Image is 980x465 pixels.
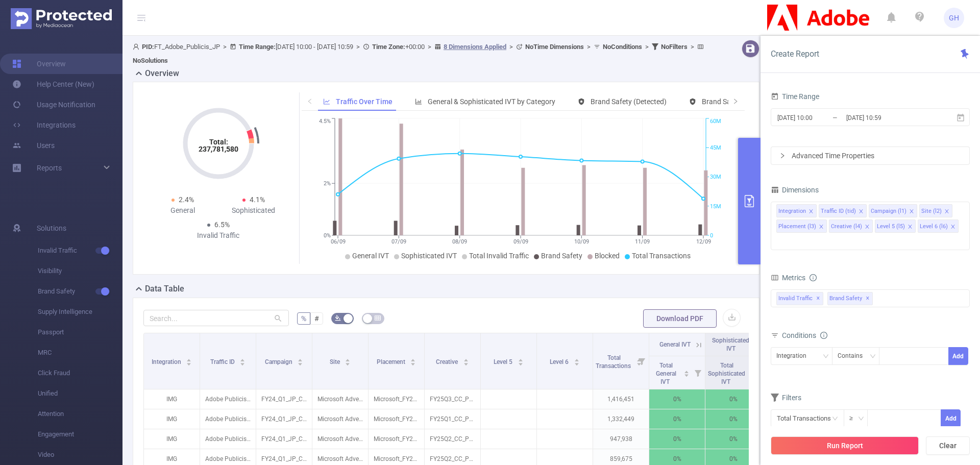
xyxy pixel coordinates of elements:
p: 0% [649,429,705,449]
div: Campaign (l1) [871,205,906,218]
i: icon: caret-up [518,357,523,360]
span: Total General IVT [656,362,676,385]
b: PID: [142,43,154,51]
span: > [506,43,516,51]
span: > [353,43,363,51]
i: icon: info-circle [820,332,827,339]
p: 1,416,451 [593,389,649,409]
i: icon: caret-down [463,361,469,364]
span: Brand Safety (Detected) [591,97,667,106]
div: Integration [776,348,814,364]
span: 6.5% [214,221,230,229]
li: Site (l2) [919,204,952,217]
i: icon: left [307,98,313,104]
img: Protected Media [11,8,112,29]
span: GH [949,8,959,28]
span: General & Sophisticated IVT by Category [428,97,555,106]
span: Filters [771,394,801,402]
li: Level 5 (l5) [875,219,916,233]
span: Sophisticated IVT [712,337,749,352]
span: Attention [38,404,122,424]
p: FY25Q2_CC_Photography_Photoshop_jp_ja_CreatorsGallery-Nanao_NAT_1200x628_NA_BroadPC-newLP [5309184] [425,429,480,449]
b: Time Zone: [372,43,405,51]
div: Sort [683,369,690,375]
span: > [584,43,594,51]
li: Level 6 (l6) [918,219,959,233]
tspan: 4.5% [319,118,331,125]
i: icon: line-chart [323,98,330,105]
i: icon: caret-up [298,357,303,360]
span: Blocked [595,252,620,260]
p: Microsoft Advertising Network [3090] [312,429,368,449]
input: End date [845,111,928,125]
i: icon: close [808,209,814,215]
tspan: 09/09 [513,238,528,245]
p: 0% [705,429,761,449]
p: 947,938 [593,429,649,449]
a: Integrations [12,115,76,135]
i: icon: caret-up [574,357,579,360]
span: Sophisticated IVT [401,252,457,260]
tspan: 2% [324,180,331,187]
span: 2.4% [179,195,194,204]
span: Passport [38,322,122,342]
h2: Overview [145,67,179,80]
span: Brand Safety [38,281,122,302]
i: icon: caret-down [345,361,351,364]
div: Sort [345,357,351,363]
div: Sophisticated [218,205,289,216]
span: Total Transactions [596,354,632,370]
span: Site [330,358,341,365]
i: icon: right [732,98,739,104]
i: icon: caret-down [518,361,523,364]
a: Usage Notification [12,94,95,115]
div: Sort [463,357,469,363]
b: No Time Dimensions [525,43,584,51]
span: > [688,43,697,51]
span: Unified [38,383,122,404]
span: Dimensions [771,186,819,194]
span: Brand Safety [827,292,873,305]
span: Integration [152,358,183,365]
a: Overview [12,54,66,74]
b: No Conditions [603,43,642,51]
i: Filter menu [691,356,705,389]
p: 0% [705,409,761,429]
div: Sort [574,357,580,363]
div: Traffic ID (tid) [821,205,856,218]
span: Brand Safety [541,252,582,260]
p: Microsoft_FY25CC_PSP_Consideration_JP_DSK_NAT_1200x628_CircularNeon_Broad_PhotoshopDC_Display [91... [369,409,424,429]
i: icon: caret-up [240,357,246,360]
div: Sort [518,357,524,363]
tspan: 07/09 [391,238,406,245]
tspan: 0 [710,232,713,239]
input: Search... [143,310,289,326]
i: icon: caret-up [186,357,192,360]
p: IMG [144,389,200,409]
span: MRC [38,342,122,363]
tspan: 06/09 [330,238,345,245]
p: Microsoft_FY25CC_PSP_Consideration_JP_DSK_NAT_1200x628_CreatorsGallery-Nanao_Broad_PhotoshopDC_ne... [369,429,424,449]
span: Engagement [38,424,122,445]
span: FT_Adobe_Publicis_JP [DATE] 10:00 - [DATE] 10:59 +00:00 [133,43,706,64]
div: Sort [239,357,246,363]
div: Sort [410,357,416,363]
button: Clear [926,436,970,455]
span: Total Invalid Traffic [469,252,529,260]
h2: Data Table [145,283,184,295]
i: icon: right [779,153,786,159]
tspan: 30M [710,174,721,181]
i: Filter menu [634,333,649,389]
p: Microsoft Advertising Network [3090] [312,389,368,409]
span: Visibility [38,261,122,281]
span: # [314,314,319,323]
div: Sort [186,357,192,363]
tspan: 237,781,580 [199,145,238,153]
div: Sort [297,357,303,363]
a: Users [12,135,55,156]
div: icon: rightAdvanced Time Properties [771,147,969,164]
p: 0% [649,389,705,409]
p: FY24_Q1_JP_Creative_EveryoneCan_Consideration_Discover_NA_P36037_MSANPhotoshop [227835] [256,409,312,429]
tspan: 45M [710,144,721,151]
u: 8 Dimensions Applied [444,43,506,51]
